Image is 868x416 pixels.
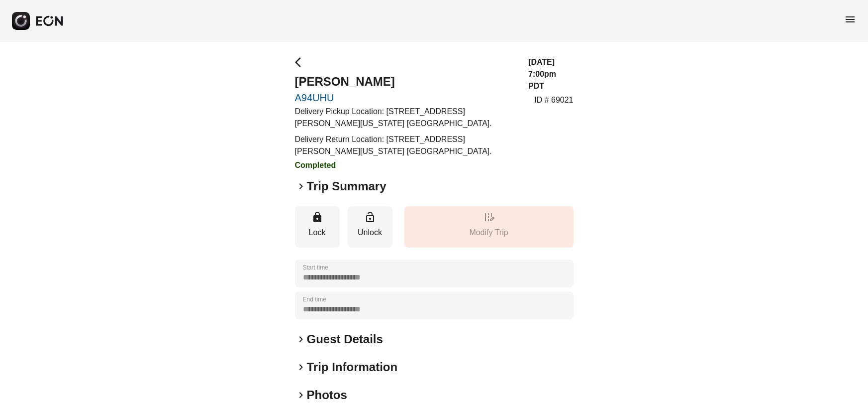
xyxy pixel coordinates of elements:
[534,94,573,106] p: ID # 69021
[295,106,517,130] p: Delivery Pickup Location: [STREET_ADDRESS][PERSON_NAME][US_STATE] [GEOGRAPHIC_DATA].
[353,227,387,239] p: Unlock
[844,13,856,25] span: menu
[307,331,383,347] h2: Guest Details
[295,92,517,104] a: A94UHU
[307,359,398,375] h2: Trip Information
[295,389,307,401] span: keyboard_arrow_right
[528,56,573,92] h3: [DATE] 7:00pm PDT
[307,178,386,194] h2: Trip Summary
[295,333,307,345] span: keyboard_arrow_right
[295,159,517,171] h3: Completed
[364,211,376,223] span: lock_open
[295,361,307,373] span: keyboard_arrow_right
[300,227,335,239] p: Lock
[295,56,307,68] span: arrow_back_ios
[311,211,323,223] span: lock
[295,180,307,192] span: keyboard_arrow_right
[348,206,392,248] button: Unlock
[295,206,340,248] button: Lock
[295,74,517,90] h2: [PERSON_NAME]
[307,387,347,403] h2: Photos
[295,134,517,157] p: Delivery Return Location: [STREET_ADDRESS][PERSON_NAME][US_STATE] [GEOGRAPHIC_DATA].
